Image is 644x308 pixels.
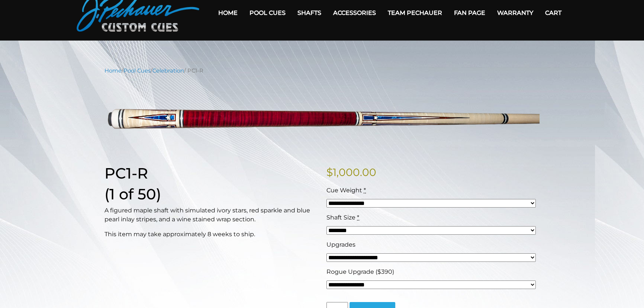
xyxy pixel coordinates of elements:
span: Cue Weight [326,187,362,194]
p: A figured maple shaft with simulated ivory stars, red sparkle and blue pearl inlay stripes, and a... [104,206,318,224]
a: Fan Page [448,3,491,22]
span: $ [326,166,333,179]
abbr: required [364,187,366,194]
h1: PC1-R [104,164,318,182]
a: Celebration [152,67,184,74]
a: Home [104,67,122,74]
nav: Breadcrumb [104,67,540,75]
span: Upgrades [326,241,355,248]
h1: (1 of 50) [104,185,318,203]
a: Shafts [292,3,327,22]
a: Pool Cues [244,3,292,22]
span: Rogue Upgrade ($390) [326,268,394,275]
abbr: required [357,214,359,221]
a: Pool Cues [123,67,151,74]
bdi: 1,000.00 [326,166,376,179]
a: Accessories [327,3,382,22]
a: Cart [539,3,567,22]
img: PC1-R.png [104,80,540,153]
p: This item may take approximately 8 weeks to ship. [104,230,318,239]
a: Home [212,3,244,22]
a: Warranty [491,3,539,22]
a: Team Pechauer [382,3,448,22]
span: Shaft Size [326,214,355,221]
